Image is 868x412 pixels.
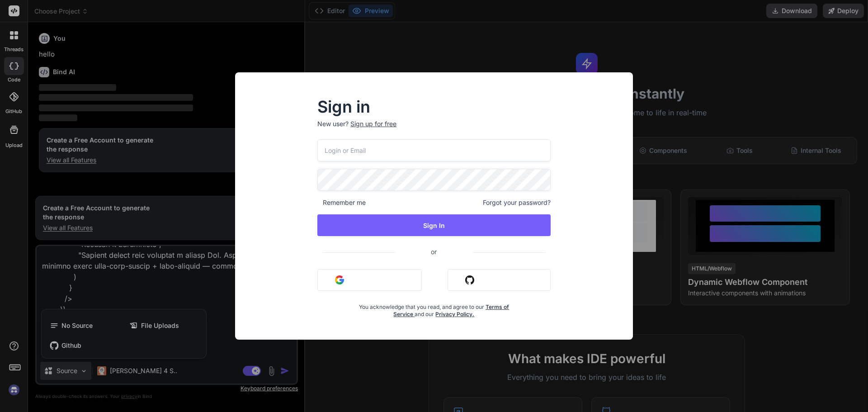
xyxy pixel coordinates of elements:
button: Sign in with Google [317,269,422,291]
button: Sign in with Github [448,269,551,291]
span: Remember me [317,198,366,207]
span: or [395,241,473,263]
img: github [465,275,474,284]
input: Login or Email [317,139,551,161]
div: You acknowledge that you read, and agree to our and our [356,298,512,318]
button: Sign In [317,214,551,236]
img: google [335,275,344,284]
h2: Sign in [317,99,551,114]
p: New user? [317,119,551,139]
div: Sign up for free [350,119,396,128]
a: Terms of Service [393,303,509,317]
a: Privacy Policy. [435,311,474,317]
span: Forgot your password? [483,198,551,207]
